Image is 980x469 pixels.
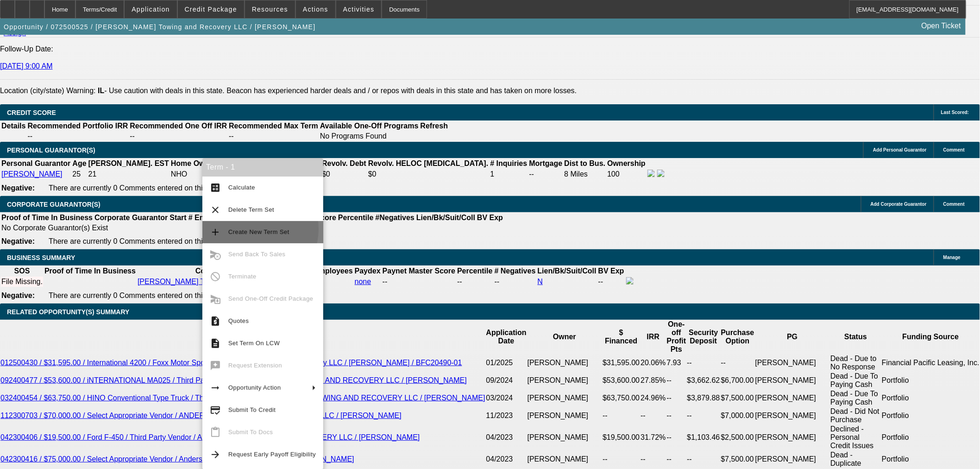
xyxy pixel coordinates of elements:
[881,389,980,407] td: Portfolio
[383,278,455,286] div: --
[320,121,419,131] th: Available One-Off Programs
[171,159,239,167] b: Home Owner Since
[0,412,402,419] a: 112300703 / $70,000.00 / Select Appropriate Vendor / ANDERSONS TOWING AND RECOVERY LLC / [PERSON_...
[1,170,63,178] a: [PERSON_NAME]
[602,354,640,372] td: $31,595.00
[881,354,980,372] td: Financial Pacific Leasing, Inc.
[228,132,319,141] td: --
[527,450,603,468] td: [PERSON_NAME]
[170,169,239,179] td: NHO
[7,254,75,261] span: BUSINESS SUMMARY
[721,372,755,389] td: $6,700.00
[666,389,687,407] td: --
[755,372,830,389] td: [PERSON_NAME]
[873,147,927,152] span: Add Personal Guarantor
[881,450,980,468] td: Portfolio
[0,359,462,367] a: 012500430 / $31,595.00 / International 4200 / Foxx Motor Sports / Andersons Towing and Recovery L...
[308,267,353,275] b: # Employees
[228,228,289,235] span: Create New Term Set
[881,372,980,389] td: Portfolio
[210,316,221,327] mat-icon: request_quote
[602,425,640,450] td: $19,500.00
[830,407,881,425] td: Dead - Did Not Purchase
[640,320,666,354] th: IRR
[640,372,666,389] td: 27.85%
[1,213,93,222] th: Proof of Time In Business
[138,278,287,285] a: [PERSON_NAME] Towing and Recovery LLC
[490,169,528,179] td: 1
[687,389,721,407] td: $3,879.88
[457,267,492,275] b: Percentile
[1,292,35,299] b: Negative:
[88,169,170,179] td: 21
[564,169,606,179] td: 8 Miles
[132,6,170,13] span: Application
[490,159,527,167] b: # Inquiries
[607,159,646,167] b: Ownership
[228,451,316,458] span: Request Early Payoff Eligibility
[210,382,221,393] mat-icon: arrow_right_alt
[486,320,527,354] th: Application Date
[320,132,419,141] td: No Programs Found
[830,425,881,450] td: Declined - Personal Credit Issues
[943,147,965,152] span: Comment
[210,338,221,349] mat-icon: description
[210,449,221,460] mat-icon: arrow_forward
[228,384,281,391] span: Opportunity Action
[755,407,830,425] td: [PERSON_NAME]
[210,204,221,215] mat-icon: clear
[228,121,319,131] th: Recommended Max Term
[210,227,221,238] mat-icon: add
[565,159,606,167] b: Dist to Bus.
[640,450,666,468] td: --
[202,158,323,177] div: Term - 1
[486,389,527,407] td: 03/2024
[538,278,543,285] a: N
[477,214,503,222] b: BV Exp
[88,159,169,167] b: [PERSON_NAME]. EST
[687,354,721,372] td: --
[755,425,830,450] td: [PERSON_NAME]
[830,450,881,468] td: Dead - Duplicate
[598,277,625,287] td: --
[0,394,485,402] a: 032400454 / $63,750.00 / HINO Conventional Type Truck / Third Party Vendor / ANDERSONS TOWING AND...
[527,320,603,354] th: Owner
[666,450,687,468] td: --
[943,255,961,260] span: Manage
[49,237,245,245] span: There are currently 0 Comments entered on this opportunity
[529,169,563,179] td: --
[486,450,527,468] td: 04/2023
[527,354,603,372] td: [PERSON_NAME]
[666,320,687,354] th: One-off Profit Pts
[129,132,227,141] td: --
[640,425,666,450] td: 31.72%
[598,267,624,275] b: BV Exp
[1,184,35,192] b: Negative:
[607,169,646,179] td: 100
[416,214,475,222] b: Lien/Bk/Suit/Coll
[210,405,221,416] mat-icon: credit_score
[721,354,755,372] td: --
[830,372,881,389] td: Dead - Due To Paying Cash
[830,389,881,407] td: Dead - Due To Paying Cash
[755,450,830,468] td: [PERSON_NAME]
[721,320,755,354] th: Purchase Option
[1,223,507,233] td: No Corporate Guarantor(s) Exist
[7,109,56,116] span: CREDIT SCORE
[640,354,666,372] td: 20.06%
[495,278,536,286] div: --
[721,407,755,425] td: $7,000.00
[355,267,381,275] b: Paydex
[0,433,420,441] a: 042300406 / $19,500.00 / Ford F-450 / Third Party Vendor / ANDERSONS TOWING AND RECOVERY LLC / [P...
[495,267,536,275] b: # Negatives
[368,169,489,179] td: $0
[647,170,655,177] img: facebook-icon.png
[529,159,563,167] b: Mortgage
[657,170,665,177] img: linkedin-icon.png
[721,450,755,468] td: $7,500.00
[322,159,366,167] b: Revolv. Debt
[486,425,527,450] td: 04/2023
[457,278,492,286] div: --
[336,0,382,18] button: Activities
[602,372,640,389] td: $53,600.00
